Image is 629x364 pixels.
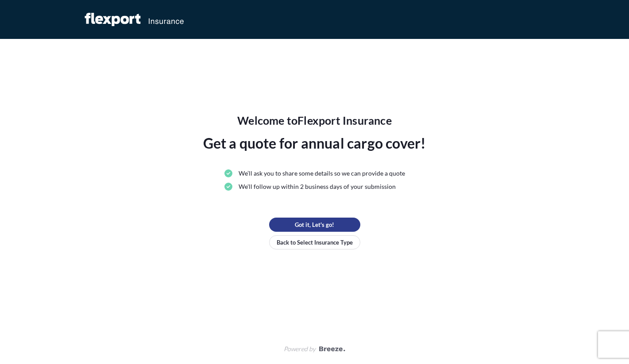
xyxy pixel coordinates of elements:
[239,169,405,178] span: We’ll ask you to share some details so we can provide a quote
[277,238,353,247] p: Back to Select Insurance Type
[269,218,360,232] button: Got it, Let's go!
[237,113,392,127] span: Welcome to Flexport Insurance
[239,182,396,191] span: We'll follow up within 2 business days of your submission
[284,345,316,353] span: Powered by
[269,235,360,249] button: Back to Select Insurance Type
[203,133,426,154] span: Get a quote for annual cargo cover!
[295,220,334,229] p: Got it, Let's go!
